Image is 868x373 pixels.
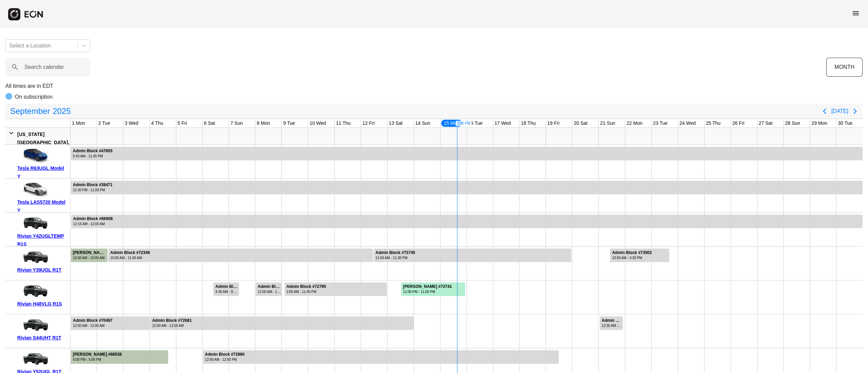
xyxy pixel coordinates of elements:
div: 7 Sun [229,119,244,127]
div: Rented for 8 days by Admin Block Current status is rental [373,247,572,262]
div: Rented for 16 days by Gabriele Turchi Current status is completed [71,348,169,364]
div: 15 Mon [440,119,463,127]
div: 10 Wed [308,119,327,127]
div: 18 Thu [519,119,537,127]
div: Rented for 10 days by Admin Block Current status is rental [150,314,414,330]
div: 28 Sun [784,119,801,127]
div: Rented for 702 days by Admin Block Current status is rental [71,145,863,160]
div: Admin Block #73644 [602,318,623,323]
div: Admin Block #70137 [258,284,281,289]
img: car [17,351,51,368]
div: 12:00 AM - 12:00 AM [73,323,113,328]
div: 3 Wed [123,119,140,127]
div: 9:30 AM - 9:30 AM [215,289,238,294]
div: Admin Block #72890 [205,352,245,357]
div: Rivian H48VLG R1S [17,300,68,308]
div: 12:00 PM - 11:00 PM [403,289,452,294]
div: 24 Wed [678,119,697,127]
div: 10:00 AM - 4:30 PM [612,255,652,260]
div: 8 Mon [255,119,271,127]
p: All times are in EDT [5,82,863,90]
div: Rented for 3 days by Abdulrahman Alkhaja Current status is rental [401,280,466,296]
div: 2:00 AM - 11:45 PM [287,289,326,294]
div: [PERSON_NAME] #68538 [73,352,122,357]
span: September [9,104,51,118]
div: Admin Block #72795 [287,284,326,289]
div: 5 Fri [176,119,189,127]
div: 5:45 AM - 11:45 PM [73,154,113,159]
div: 12:30 AM - 10:15 PM [602,323,623,328]
div: 13 Sat [388,119,404,127]
span: 2025 [51,104,72,118]
div: 12:00 AM - 12:00 PM [205,357,245,362]
button: Previous page [818,104,831,118]
div: 27 Sat [757,119,774,127]
img: car [17,181,51,198]
div: Rented for 14 days by Admin Block Current status is rental [203,348,559,364]
div: Rented for 1 days by Admin Block Current status is rental [213,280,239,296]
img: car [17,283,51,300]
div: 21 Sun [599,119,616,127]
div: 4 Thu [150,119,165,127]
span: menu [852,9,860,17]
div: Rented for 3 days by Admin Block Current status is rental [610,247,670,262]
div: 11:00 AM - 11:30 PM [376,255,415,260]
div: Admin Block #73745 [376,250,415,255]
div: [US_STATE][GEOGRAPHIC_DATA], [GEOGRAPHIC_DATA] [17,130,69,155]
img: car [17,215,51,232]
div: Rivian Y42UGLTEMP R1S [17,232,68,248]
div: Rented for 5 days by Nazmul Hoq Current status is completed [71,247,108,262]
div: Admin Block #66908 [73,216,113,221]
div: Admin Block #47655 [73,149,113,154]
div: 10:00 AM - 11:00 AM [110,255,150,260]
div: 9 Tue [282,119,296,127]
div: 25 Thu [705,119,722,127]
div: 10:00 AM - 10:00 AM [73,255,107,260]
div: 12:30 PM - 11:00 PM [73,188,113,193]
div: Rivian S44UHT R1T [17,334,68,342]
div: Rented for 1 days by Admin Block Current status is rental [255,280,282,296]
div: 12:15 AM - 12:00 AM [73,221,113,227]
div: Rented for 4 days by Admin Block Current status is rental [284,280,387,296]
button: September2025 [6,104,75,118]
p: On subscription [15,93,53,101]
div: 12:00 AM - 12:00 AM [152,323,192,328]
div: 5:00 PM - 5:00 PM [73,357,122,362]
div: Rivian Y39UGL R1T [17,266,68,274]
div: 23 Tue [652,119,669,127]
div: Admin Block #38471 [73,182,113,188]
button: MONTH [826,58,863,77]
div: 14 Sun [414,119,432,127]
div: Rented for 11 days by Admin Block Current status is rental [108,247,373,262]
div: 30 Tue [836,119,854,127]
div: 12:00 AM - 12:30 AM [258,289,281,294]
div: Rented for 466 days by Admin Block Current status is rental [71,179,863,194]
div: Admin Block #72346 [110,250,150,255]
div: Tesla LAS5720 Model Y [17,198,68,214]
div: 1 Mon [71,119,86,127]
div: Admin Block #73502 [612,250,652,255]
img: car [17,249,51,266]
div: 20 Sat [572,119,589,127]
div: Rented for 16 days by Admin Block Current status is rental [71,314,150,330]
img: car [17,147,51,164]
div: 6 Sat [203,119,217,127]
button: Next page [848,104,862,118]
div: Rented for 30 days by Admin Block Current status is rental [71,213,863,228]
div: 26 Fri [731,119,746,127]
div: 19 Fri [546,119,561,127]
button: [DATE] [831,105,848,117]
div: Tesla R63UGL Model Y [17,164,68,180]
div: Rented for 1 days by Admin Block Current status is rental [599,314,624,330]
div: Admin Block #71726 [215,284,238,289]
div: 29 Mon [810,119,829,127]
label: Search calendar [24,63,64,71]
div: 16 Tue [467,119,484,127]
div: 12 Fri [361,119,376,127]
div: 2 Tue [97,119,112,127]
div: Admin Block #72681 [152,318,192,323]
div: [PERSON_NAME] #73741 [403,284,452,289]
div: 22 Mon [625,119,644,127]
div: 11 Thu [335,119,352,127]
div: Admin Block #70497 [73,318,113,323]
